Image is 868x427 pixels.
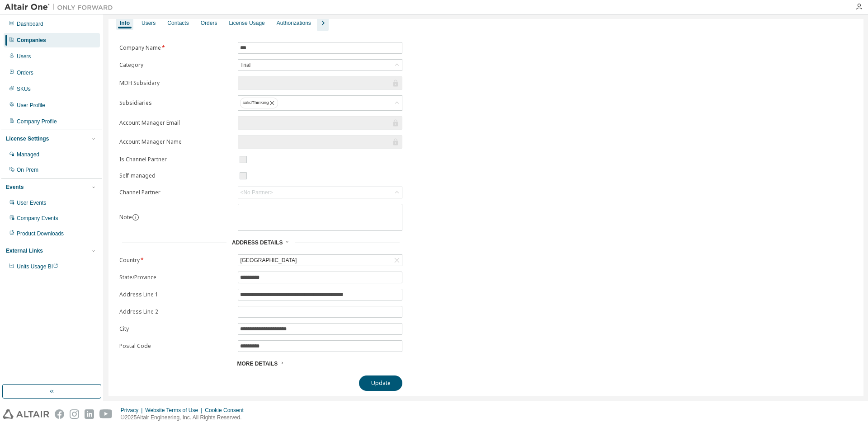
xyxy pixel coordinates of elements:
div: Users [17,53,31,60]
label: City [119,325,232,333]
div: Managed [17,151,39,158]
div: User Profile [17,102,45,109]
span: More Details [237,361,278,367]
div: External Links [6,247,43,254]
label: Address Line 2 [119,308,232,315]
div: Events [6,183,24,191]
div: Trial [239,60,252,70]
label: State/Province [119,274,232,281]
div: Website Terms of Use [145,407,205,414]
img: instagram.svg [70,409,79,419]
div: License Settings [6,135,49,142]
div: [GEOGRAPHIC_DATA] [239,255,298,265]
div: License Usage [229,19,264,27]
div: Authorizations [277,19,311,27]
label: Self-managed [119,172,232,179]
button: information [132,214,139,221]
label: Note [119,213,132,221]
label: MDH Subsidary [119,80,232,87]
label: Channel Partner [119,189,232,196]
div: Privacy [121,407,145,414]
div: Trial [238,60,402,70]
div: <No Partner> [238,187,402,198]
div: solidThinking [240,98,278,108]
img: Altair One [5,3,118,12]
span: Units Usage BI [17,263,58,270]
div: Orders [17,69,33,76]
label: Is Channel Partner [119,156,232,163]
div: [GEOGRAPHIC_DATA] [238,255,402,266]
label: Subsidiaries [119,99,232,107]
p: © 2025 Altair Engineering, Inc. All Rights Reserved. [121,414,249,422]
span: Address Details [232,239,283,246]
div: Users [142,19,156,27]
div: Product Downloads [17,230,64,237]
label: Account Manager Name [119,138,232,145]
img: altair_logo.svg [3,409,49,419]
div: Cookie Consent [205,407,249,414]
img: youtube.svg [99,409,113,419]
div: Contacts [167,19,189,27]
label: Account Manager Email [119,119,232,127]
div: On Prem [17,166,38,174]
label: Company Name [119,44,232,52]
img: linkedin.svg [85,409,94,419]
div: Companies [17,37,46,44]
label: Country [119,257,232,264]
label: Postal Code [119,343,232,350]
label: Category [119,61,232,69]
img: facebook.svg [55,409,64,419]
div: Dashboard [17,20,43,28]
div: Info [120,19,130,27]
div: Company Events [17,215,58,222]
div: SKUs [17,85,31,93]
button: Update [359,375,402,391]
div: Company Profile [17,118,57,125]
div: solidThinking [238,96,402,110]
div: <No Partner> [240,189,273,196]
div: User Events [17,199,46,206]
div: Orders [201,19,217,27]
label: Address Line 1 [119,291,232,298]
